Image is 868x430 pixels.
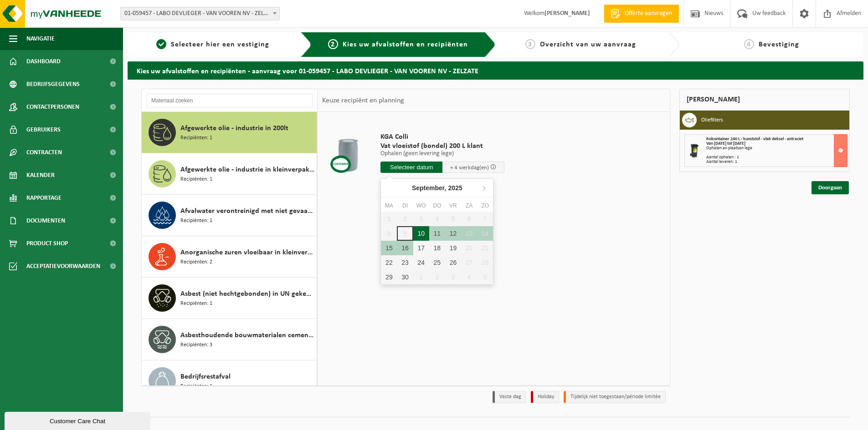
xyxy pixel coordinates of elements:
[26,73,80,96] span: Bedrijfsgegevens
[397,201,413,210] div: di
[26,50,61,73] span: Dashboard
[759,41,799,48] span: Bevestiging
[477,201,493,210] div: zo
[450,165,489,171] span: + 4 werkdag(en)
[525,39,535,49] span: 3
[445,241,461,255] div: 19
[706,146,847,151] div: Ophalen en plaatsen lege
[744,39,754,49] span: 4
[156,39,166,49] span: 1
[679,89,850,111] div: [PERSON_NAME]
[180,175,212,184] span: Recipiënten: 1
[540,41,636,48] span: Overzicht van uw aanvraag
[343,41,468,48] span: Kies uw afvalstoffen en recipiënten
[413,255,429,270] div: 24
[180,382,212,391] span: Recipiënten: 1
[397,255,413,270] div: 23
[812,181,849,194] a: Doorgaan
[429,226,445,241] div: 11
[132,39,293,50] a: 1Selecteer hier een vestiging
[448,185,462,191] i: 2025
[180,371,231,382] span: Bedrijfsrestafval
[121,7,279,20] span: 01-059457 - LABO DEVLIEGER - VAN VOOREN NV - ZELZATE
[604,5,679,23] a: Offerte aanvragen
[380,132,504,142] span: KGA Colli
[180,217,212,225] span: Recipiënten: 1
[381,270,397,284] div: 29
[380,162,442,173] input: Selecteer datum
[180,258,212,267] span: Recipiënten: 2
[706,137,803,142] span: Rolcontainer 240 L - kunststof - vlak deksel - antraciet
[180,134,212,142] span: Recipiënten: 1
[429,270,445,284] div: 2
[142,278,317,319] button: Asbest (niet hechtgebonden) in UN gekeurde verpakking Recipiënten: 1
[429,255,445,270] div: 25
[461,201,477,210] div: za
[445,201,461,210] div: vr
[381,255,397,270] div: 22
[142,153,317,195] button: Afgewerkte olie - industrie in kleinverpakking Recipiënten: 1
[26,209,65,232] span: Documenten
[429,241,445,255] div: 18
[544,10,590,17] strong: [PERSON_NAME]
[180,341,212,349] span: Recipiënten: 3
[180,206,314,217] span: Afvalwater verontreinigd met niet gevaarlijke producten 200l
[180,123,288,134] span: Afgewerkte olie - industrie in 200lt
[397,241,413,255] div: 16
[706,160,847,164] div: Aantal leveren: 1
[445,255,461,270] div: 26
[413,201,429,210] div: wo
[445,226,461,241] div: 12
[180,164,314,175] span: Afgewerkte olie - industrie in kleinverpakking
[5,410,152,430] iframe: chat widget
[429,201,445,210] div: do
[397,270,413,284] div: 30
[180,330,314,341] span: Asbesthoudende bouwmaterialen cementgebonden (hechtgebonden)
[180,299,212,308] span: Recipiënten: 1
[445,270,461,284] div: 3
[142,236,317,278] button: Anorganische zuren vloeibaar in kleinverpakking Recipiënten: 2
[142,319,317,360] button: Asbesthoudende bouwmaterialen cementgebonden (hechtgebonden) Recipiënten: 3
[706,141,745,146] strong: Van [DATE] tot [DATE]
[142,195,317,236] button: Afvalwater verontreinigd met niet gevaarlijke producten 200l Recipiënten: 1
[26,255,100,278] span: Acceptatievoorwaarden
[26,141,62,164] span: Contracten
[381,241,397,255] div: 15
[26,96,79,118] span: Contactpersonen
[701,113,723,127] h3: Oliefilters
[413,270,429,284] div: 1
[26,27,55,50] span: Navigatie
[622,9,674,18] span: Offerte aanvragen
[26,164,55,187] span: Kalender
[180,288,314,299] span: Asbest (niet hechtgebonden) in UN gekeurde verpakking
[128,61,863,79] h2: Kies uw afvalstoffen en recipiënten - aanvraag voor 01-059457 - LABO DEVLIEGER - VAN VOOREN NV - ...
[142,112,317,153] button: Afgewerkte olie - industrie in 200lt Recipiënten: 1
[706,155,847,160] div: Aantal ophalen : 1
[142,360,317,402] button: Bedrijfsrestafval Recipiënten: 1
[328,39,338,49] span: 2
[413,226,429,241] div: 10
[493,391,526,403] li: Vaste dag
[318,89,409,112] div: Keuze recipiënt en planning
[380,151,504,157] p: Ophalen (geen levering lege)
[380,142,504,151] span: Vat vloeistof (bondel) 200 L klant
[26,187,62,209] span: Rapportage
[408,181,466,195] div: September,
[26,118,61,141] span: Gebruikers
[180,247,314,258] span: Anorganische zuren vloeibaar in kleinverpakking
[381,201,397,210] div: ma
[413,241,429,255] div: 17
[171,41,269,48] span: Selecteer hier een vestiging
[531,391,559,403] li: Holiday
[26,232,68,255] span: Product Shop
[564,391,666,403] li: Tijdelijk niet toegestaan/période limitée
[120,7,280,20] span: 01-059457 - LABO DEVLIEGER - VAN VOOREN NV - ZELZATE
[146,94,313,107] input: Materiaal zoeken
